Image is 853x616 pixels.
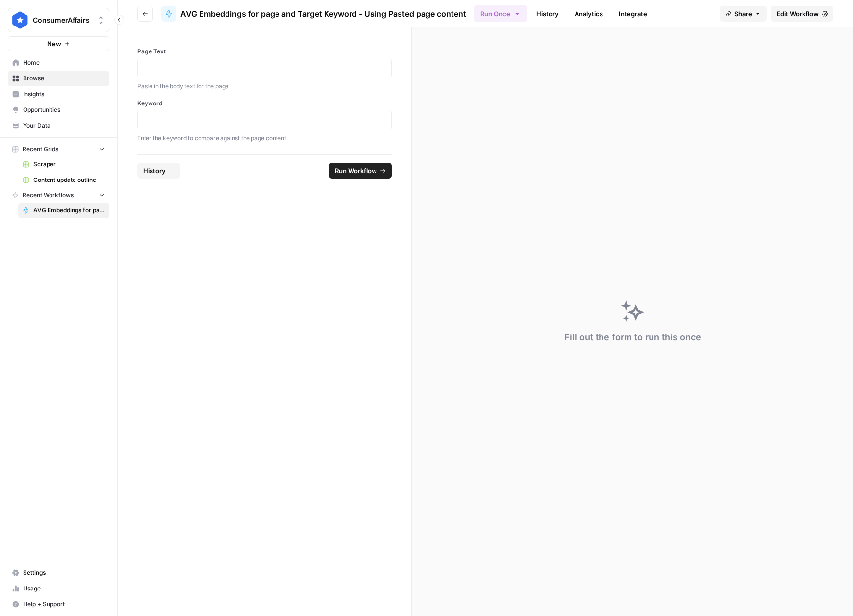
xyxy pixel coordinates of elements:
a: Home [8,55,109,71]
p: Paste in the body text for the page [137,81,392,91]
span: Insights [23,90,105,99]
span: Run Workflow [335,166,377,176]
span: History [143,166,166,176]
a: Integrate [613,6,653,22]
a: Analytics [569,6,609,22]
a: Edit Workflow [771,6,833,22]
button: Help + Support [8,596,109,612]
span: Browse [23,74,105,83]
a: Insights [8,86,109,102]
span: New [47,39,61,49]
a: Your Data [8,118,109,133]
img: ConsumerAffairs Logo [11,11,29,29]
button: Workspace: ConsumerAffairs [8,8,109,32]
span: Home [23,58,105,67]
span: Settings [23,568,105,577]
button: Run Once [474,5,527,22]
span: Content update outline [33,176,105,184]
span: Your Data [23,121,105,130]
button: Recent Grids [8,142,109,156]
span: Opportunities [23,105,105,114]
button: Run Workflow [329,163,392,179]
span: Share [734,9,752,19]
span: Scraper [33,160,105,169]
a: Content update outline [18,172,109,188]
a: Usage [8,581,109,596]
a: Settings [8,565,109,581]
a: History [530,6,565,22]
button: Share [720,6,767,22]
span: Recent Workflows [23,191,74,200]
span: Recent Grids [23,145,58,154]
a: Browse [8,71,109,86]
span: Edit Workflow [777,9,819,19]
span: AVG Embeddings for page and Target Keyword - Using Pasted page content [180,8,466,20]
a: Opportunities [8,102,109,118]
span: ConsumerAffairs [33,15,92,25]
label: Page Text [137,47,392,56]
a: AVG Embeddings for page and Target Keyword - Using Pasted page content [161,6,466,22]
button: History [137,163,180,179]
span: AVG Embeddings for page and Target Keyword - Using Pasted page content [33,206,105,215]
p: Enter the keyword to compare against the page content [137,133,392,143]
div: Fill out the form to run this once [564,331,701,344]
button: Recent Workflows [8,188,109,203]
span: Usage [23,584,105,593]
label: Keyword [137,99,392,108]
a: AVG Embeddings for page and Target Keyword - Using Pasted page content [18,203,109,218]
button: New [8,36,109,51]
span: Help + Support [23,600,105,609]
a: Scraper [18,156,109,172]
